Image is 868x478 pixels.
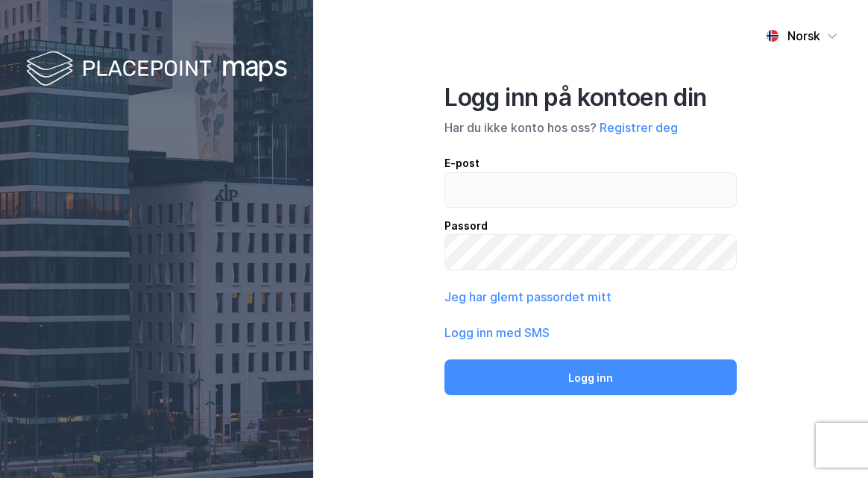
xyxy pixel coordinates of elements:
[26,48,287,92] img: logo-white.f07954bde2210d2a523dddb988cd2aa7.svg
[793,406,868,478] iframe: Chat Widget
[444,119,737,136] div: Har du ikke konto hos oss?
[444,217,737,235] div: Passord
[600,119,678,136] button: Registrer deg
[444,83,737,113] div: Logg inn på kontoen din
[444,288,611,306] button: Jeg har glemt passordet mitt
[444,154,737,172] div: E-post
[444,359,737,395] button: Logg inn
[444,324,550,342] button: Logg inn med SMS
[787,27,820,45] div: Norsk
